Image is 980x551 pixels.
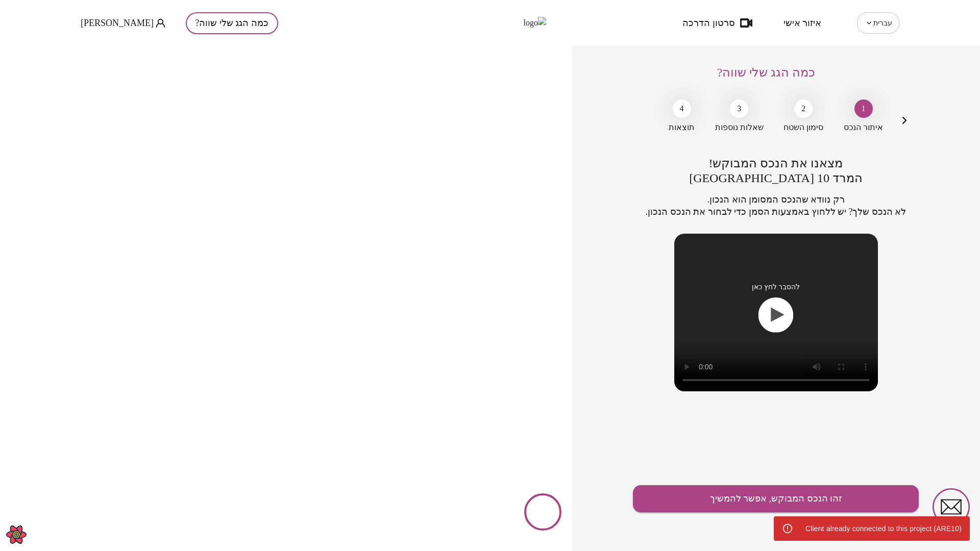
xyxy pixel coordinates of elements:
span: איזור אישי [783,18,822,28]
span: סימון השטח [783,123,823,133]
span: מצאנו את הנכס המבוקש! המרד 10 [GEOGRAPHIC_DATA] [689,157,863,185]
button: איזור אישי [768,18,837,28]
span: להסבר לחץ כאן [752,283,800,291]
button: כמה הגג שלי שווה? [186,12,278,34]
span: [PERSON_NAME] [81,18,154,28]
span: כמה הגג שלי שווה? [717,66,816,79]
span: רק נוודא שהנכס המסומן הוא הנכון. לא הנכס שלך? יש ללחוץ באמצעות הסמן כדי לבחור את הנכס הנכון. [646,194,906,217]
div: 2 [794,99,813,118]
div: עברית [857,9,899,37]
button: זהו הנכס המבוקש, אפשר להמשיך [633,485,919,512]
span: תוצאות [669,123,695,133]
button: סרטון הדרכה [667,18,768,28]
div: 4 [673,99,691,118]
img: logo [434,17,546,29]
span: שאלות נוספות [715,123,764,133]
button: [PERSON_NAME] [81,17,165,30]
span: סרטון הדרכה [682,18,735,28]
button: Open React Query Devtools [6,524,27,545]
div: 3 [730,99,748,118]
div: 1 [854,99,873,118]
span: איתור הנכס [844,123,883,133]
div: Client already connected to this project (ARE10) [805,519,962,538]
